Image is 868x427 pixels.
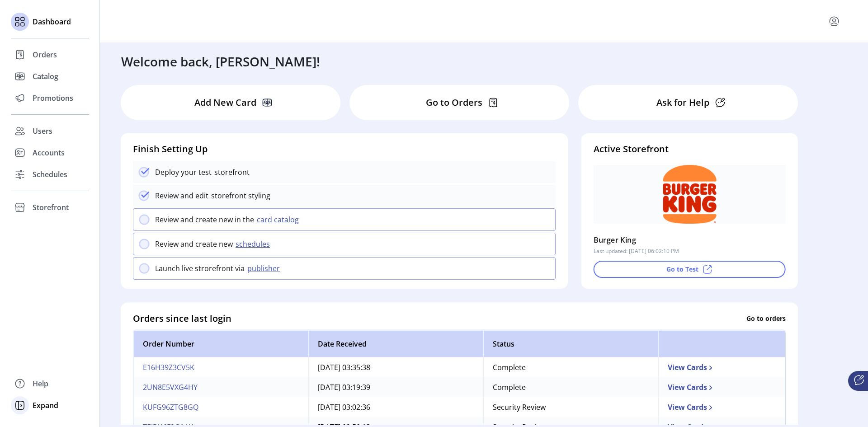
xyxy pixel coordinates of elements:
p: Deploy your test [155,167,212,178]
span: Schedules [33,169,67,180]
button: card catalog [254,214,304,225]
td: KUFG96ZTG8GQ [133,397,308,417]
td: Complete [483,377,658,397]
p: Ask for Help [656,96,709,109]
th: Status [483,330,658,357]
p: Add New Card [194,96,256,109]
p: Go to orders [746,314,786,323]
button: menu [827,14,841,28]
td: [DATE] 03:19:39 [308,377,483,397]
span: Accounts [33,147,65,158]
p: Last updated: [DATE] 06:02:10 PM [594,247,679,255]
p: Launch live strorefront via [155,263,245,274]
p: Go to Orders [426,96,482,109]
span: Expand [33,400,58,411]
th: Date Received [308,330,483,357]
p: Review and create new [155,239,233,249]
td: View Cards [658,377,785,397]
td: View Cards [658,357,785,377]
h4: Active Storefront [594,142,786,156]
td: Security Review [483,397,658,417]
h4: Orders since last login [133,311,231,325]
p: storefront styling [208,190,270,201]
th: Order Number [133,330,308,357]
p: Review and create new in the [155,214,254,225]
td: Complete [483,357,658,377]
button: publisher [245,263,285,274]
h4: Finish Setting Up [133,142,556,156]
span: Storefront [33,202,69,213]
span: Promotions [33,93,73,103]
p: Review and edit [155,190,208,201]
span: Dashboard [33,16,71,27]
h3: Welcome back, [PERSON_NAME]! [121,52,320,71]
span: Orders [33,49,57,60]
button: schedules [233,239,275,249]
td: [DATE] 03:35:38 [308,357,483,377]
td: 2UN8E5VXG4HY [133,377,308,397]
button: Go to Test [594,261,786,278]
p: Burger King [594,233,636,247]
p: storefront [212,167,250,178]
span: Users [33,126,52,136]
td: View Cards [658,397,785,417]
span: Catalog [33,71,58,82]
td: [DATE] 03:02:36 [308,397,483,417]
td: E16H39Z3CV5K [133,357,308,377]
span: Help [33,378,48,389]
